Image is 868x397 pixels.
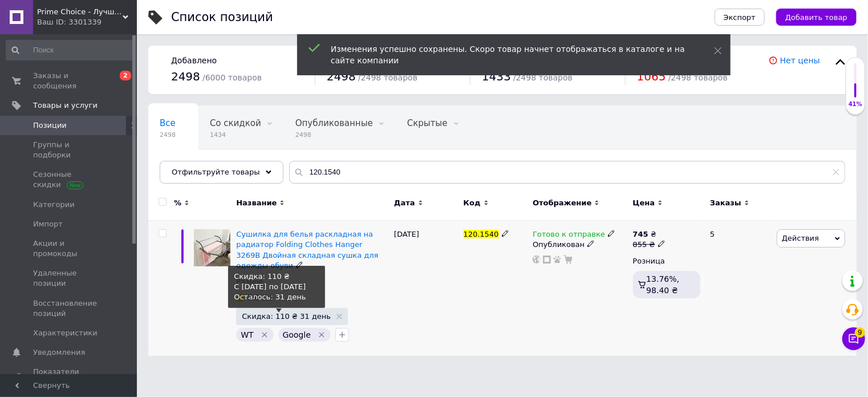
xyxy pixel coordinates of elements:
input: Поиск по названию позиции, артикулу и поисковым запросам [289,161,845,184]
span: Экспорт [724,13,756,22]
span: 1434 [210,131,261,139]
span: Со скидкой [210,118,261,128]
div: 5 [703,221,774,356]
span: Уведомления [33,347,85,358]
span: 2498 [295,131,373,139]
div: 855 ₴ [633,240,666,250]
span: Скрытые [407,118,448,128]
nobr: C [DATE] по [DATE] [234,282,306,291]
span: Готово к отправке [533,230,605,242]
span: Характеристики [33,328,98,338]
span: Добавлено [171,56,217,65]
button: Чат с покупателем9 [842,327,865,350]
div: Опубликован [533,240,627,250]
span: Отфильтруйте товары [172,168,260,176]
span: 2 [120,71,131,80]
span: Импорт [33,219,63,229]
span: Заказы и сообщения [33,71,106,91]
span: 13.76%, 98.40 ₴ [646,274,679,295]
span: Prime Choice - Лучший выбор [37,7,123,17]
button: Добавить товар [776,9,857,26]
span: WT [241,330,253,339]
svg: Удалить метку [317,330,326,339]
button: Экспорт [715,9,765,26]
span: Сезонные скидки [33,169,106,190]
span: Опубликованные [295,118,373,128]
span: Добавить товар [785,13,847,22]
span: / 6000 товаров [202,73,262,82]
input: Поиск [6,40,135,60]
img: Сушилка для белья раскладная на радиатор Folding Clothes Hanger 3269В Двойная складная сушка для ... [194,229,230,266]
b: 745 [633,230,648,238]
div: Скидка: 110 ₴ Осталось: 31 день [234,272,319,303]
div: Список позиций [171,11,273,23]
span: Категории [33,200,75,210]
div: Ваш ID: 3301339 [37,17,137,27]
span: % [174,198,181,208]
span: Витрина [160,161,198,172]
div: Розница [633,256,700,266]
div: ₴ [633,229,666,240]
span: Цена [633,198,655,208]
span: 2498 [171,70,200,83]
span: 120.1540 [464,230,499,238]
span: Отображение [533,198,591,208]
span: Действия [782,234,819,242]
span: Дата [394,198,415,208]
span: Заказы [710,198,741,208]
span: Google [283,330,311,339]
span: 2498 [160,131,176,139]
span: Позиции [33,120,67,131]
span: 9 [855,327,865,338]
div: Изменения успешно сохранены. Скоро товар начнет отображаться в каталоге и на сайте компании [331,43,686,66]
span: Название [236,198,277,208]
span: Скидка: 110 ₴ 31 день [242,313,331,320]
span: Восстановление позиций [33,298,106,319]
span: Все [160,118,176,128]
span: Акции и промокоды [33,238,106,259]
svg: Удалить метку [260,330,269,339]
div: [DATE] [391,221,461,356]
span: Удаленные позиции [33,268,106,289]
span: Группы и подборки [33,140,106,160]
a: Нет цены [780,56,820,65]
div: 41% [846,100,865,108]
span: Код [464,198,481,208]
a: Сушилка для белья раскладная на радиатор Folding Clothes Hanger 3269В Двойная складная сушка для ... [236,230,378,270]
span: Показатели работы компании [33,367,106,387]
span: Товары и услуги [33,100,98,111]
